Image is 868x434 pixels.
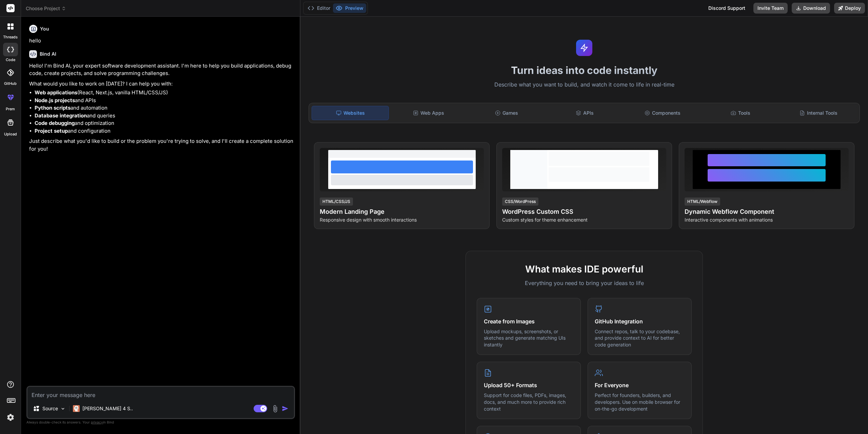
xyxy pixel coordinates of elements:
[29,62,294,77] p: Hello! I'm Bind AI, your expert software development assistant. I'm here to help you build applic...
[29,137,294,153] p: Just describe what you'd like to build or the problem you're trying to solve, and I'll create a c...
[26,5,66,12] span: Choose Project
[792,3,830,14] button: Download
[35,89,77,96] strong: Web applications
[595,328,685,348] p: Connect repos, talk to your codebase, and provide context to AI for better code generation
[35,97,294,105] li: and APIs
[595,392,685,412] p: Perfect for founders, builders, and developers. Use on mobile browser for on-the-go development
[35,128,68,134] strong: Project setup
[502,207,666,216] h4: WordPress Custom CSS
[305,3,333,13] button: Editor
[304,64,864,76] h1: Turn ideas into code instantly
[685,207,849,216] h4: Dynamic Webflow Component
[35,105,71,111] strong: Python scripts
[702,106,779,120] div: Tools
[29,80,294,88] p: What would you like to work on [DATE]? I can help you with:
[468,106,545,120] div: Games
[282,405,289,412] img: icon
[60,406,66,412] img: Pick Models
[753,3,788,14] button: Invite Team
[91,420,103,424] span: privacy
[704,3,749,14] div: Discord Support
[390,106,467,120] div: Web Apps
[484,381,574,389] h4: Upload 50+ Formats
[6,106,15,112] label: prem
[4,131,17,137] label: Upload
[685,216,849,223] p: Interactive components with animations
[333,3,366,13] button: Preview
[26,419,295,426] p: Always double-check its answers. Your in Bind
[42,405,58,412] p: Source
[35,112,87,119] strong: Database integration
[502,216,666,223] p: Custom styles for theme enhancement
[271,405,279,413] img: attachment
[3,34,18,40] label: threads
[546,106,623,120] div: APIs
[40,25,49,32] h6: You
[35,120,75,126] strong: Code debugging
[35,112,294,120] li: and queries
[40,51,56,57] h6: Bind AI
[35,89,294,97] li: (React, Next.js, vanilla HTML/CSS/JS)
[312,106,389,120] div: Websites
[82,405,133,412] p: [PERSON_NAME] 4 S..
[35,119,294,127] li: and optimization
[477,262,692,276] h2: What makes IDE powerful
[5,412,16,423] img: settings
[35,97,75,103] strong: Node.js projects
[595,381,685,389] h4: For Everyone
[834,3,865,14] button: Deploy
[320,197,353,206] div: HTML/CSS/JS
[29,37,294,45] p: hello
[484,317,574,325] h4: Create from Images
[6,57,15,63] label: code
[685,197,720,206] div: HTML/Webflow
[484,328,574,348] p: Upload mockups, screenshots, or sketches and generate matching UIs instantly
[624,106,701,120] div: Components
[73,405,80,412] img: Claude 4 Sonnet
[484,392,574,412] p: Support for code files, PDFs, images, docs, and much more to provide rich context
[320,207,484,216] h4: Modern Landing Page
[502,197,538,206] div: CSS/WordPress
[4,81,17,87] label: GitHub
[35,104,294,112] li: and automation
[595,317,685,325] h4: GitHub Integration
[35,127,294,135] li: and configuration
[780,106,857,120] div: Internal Tools
[320,216,484,223] p: Responsive design with smooth interactions
[304,80,864,89] p: Describe what you want to build, and watch it come to life in real-time
[477,279,692,287] p: Everything you need to bring your ideas to life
